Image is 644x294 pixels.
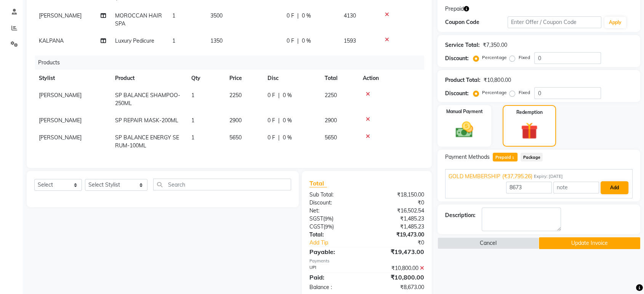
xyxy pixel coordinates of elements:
[493,153,517,161] span: Prepaid
[115,117,178,124] span: SP REPAIR MASK-200ML
[445,153,490,161] span: Payment Methods
[482,54,506,61] label: Percentage
[309,215,323,222] span: SGST
[39,37,64,44] span: KALPANA
[325,92,337,99] span: 2250
[115,92,180,107] span: SP BALANCE SHAMPOO-250ML
[187,70,225,87] th: Qty
[604,17,626,28] button: Apply
[191,92,194,99] span: 1
[304,223,367,231] div: ( )
[229,117,242,124] span: 2900
[39,117,82,124] span: [PERSON_NAME]
[445,5,464,13] span: Prepaid
[304,247,367,256] div: Payable:
[445,211,476,219] div: Description:
[278,91,280,99] span: |
[268,117,275,125] span: 0 F
[367,191,430,199] div: ₹18,150.00
[304,273,367,282] div: Paid:
[283,91,292,99] span: 0 %
[263,70,320,87] th: Disc
[325,117,337,124] span: 2900
[506,182,552,193] input: Amount
[367,231,430,239] div: ₹19,473.00
[518,54,530,61] label: Fixed
[367,247,430,256] div: ₹19,473.00
[283,134,292,142] span: 0 %
[445,41,480,49] div: Service Total:
[367,199,430,207] div: ₹0
[172,37,175,44] span: 1
[39,12,82,19] span: [PERSON_NAME]
[172,12,175,19] span: 1
[445,54,469,62] div: Discount:
[367,215,430,223] div: ₹1,485.23
[304,215,367,223] div: ( )
[35,56,430,70] div: Products
[325,224,332,230] span: 9%
[283,117,292,125] span: 0 %
[302,37,311,45] span: 0 %
[483,41,507,49] div: ₹7,350.00
[521,153,543,161] span: Package
[445,76,481,84] div: Product Total:
[309,223,324,230] span: CGST
[210,12,223,19] span: 3500
[367,283,430,291] div: ₹8,673.00
[304,207,367,215] div: Net:
[225,70,263,87] th: Price
[229,134,242,141] span: 5650
[115,37,154,44] span: Luxury Pedicure
[34,70,111,87] th: Stylist
[278,134,280,142] span: |
[450,120,479,140] img: _cash.svg
[309,179,327,187] span: Total
[325,134,337,141] span: 5650
[210,37,223,44] span: 1350
[268,134,275,142] span: 0 F
[278,117,280,125] span: |
[539,237,640,249] button: Update Invoice
[304,199,367,207] div: Discount:
[553,182,599,193] input: note
[268,91,275,99] span: 0 F
[115,12,162,27] span: MOROCCAN HAIR SPA
[511,156,515,160] span: 1
[297,37,299,45] span: |
[309,258,424,264] div: Payments
[344,37,356,44] span: 1593
[39,92,82,99] span: [PERSON_NAME]
[191,117,194,124] span: 1
[304,283,367,291] div: Balance :
[302,12,311,20] span: 0 %
[367,264,430,272] div: ₹10,800.00
[229,92,242,99] span: 2250
[115,134,179,149] span: SP BALANCE ENERGY SERUM-100ML
[153,179,291,190] input: Search
[437,237,539,249] button: Cancel
[516,120,543,141] img: _gift.svg
[445,89,469,97] div: Discount:
[484,76,511,84] div: ₹10,800.00
[601,181,628,194] button: Add
[367,207,430,215] div: ₹16,502.54
[304,231,367,239] div: Total:
[325,216,332,222] span: 9%
[358,70,424,87] th: Action
[367,273,430,282] div: ₹10,800.00
[304,239,377,247] a: Add Tip
[111,70,187,87] th: Product
[367,223,430,231] div: ₹1,485.23
[320,70,358,87] th: Total
[377,239,430,247] div: ₹0
[287,12,294,20] span: 0 F
[39,134,82,141] span: [PERSON_NAME]
[508,16,601,28] input: Enter Offer / Coupon Code
[533,173,562,180] span: Expiry: [DATE]
[516,109,542,116] label: Redemption
[482,89,506,96] label: Percentage
[304,264,367,272] div: UPI
[445,18,508,26] div: Coupon Code
[344,12,356,19] span: 4130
